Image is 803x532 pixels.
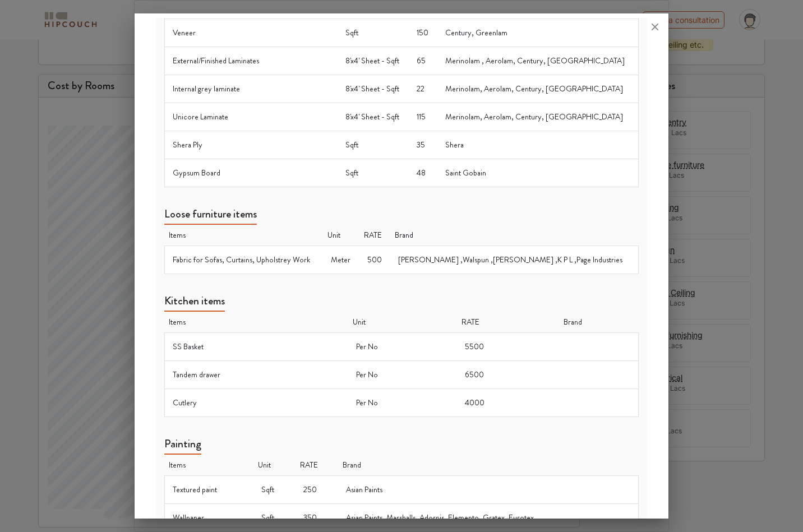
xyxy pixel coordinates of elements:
[457,312,559,333] th: RATE
[253,476,296,504] td: Sqft
[348,361,457,389] td: Per No
[338,131,409,159] td: Sqft
[164,225,322,246] th: Items
[457,361,559,389] td: 6500
[338,103,409,131] td: 8'x4' Sheet - Sqft
[437,75,639,103] td: Merinolam, Aerolam, Century, [GEOGRAPHIC_DATA]
[164,47,337,75] td: External/Finished Laminates
[338,47,409,75] td: 8'x4' Sheet - Sqft
[164,455,253,476] th: Items
[164,159,337,187] td: Gypsum Board
[338,455,639,476] th: Brand
[164,312,348,333] th: Items
[164,131,337,159] td: Shera Ply
[437,159,639,187] td: Saint Gobain
[437,103,639,131] td: Merinolam, Aerolam, Century, [GEOGRAPHIC_DATA]
[390,246,638,274] td: [PERSON_NAME] ,Walspun ,[PERSON_NAME] ,K P L ,Page Industries
[164,75,337,103] td: Internal grey laminate
[164,437,201,455] h5: Painting
[296,476,339,504] td: 250
[437,131,639,159] td: Shera
[323,225,359,246] th: Unit
[296,504,339,532] td: 350
[457,333,559,361] td: 5500
[296,455,339,476] th: RATE
[164,333,348,361] td: SS Basket
[359,225,391,246] th: RATE
[253,455,296,476] th: Unit
[323,246,359,274] td: Meter
[164,476,253,504] td: Textured paint
[409,131,437,159] td: 35
[359,246,391,274] td: 500
[409,47,437,75] td: 65
[559,312,639,333] th: Brand
[338,476,639,504] td: Asian Paints
[437,47,639,75] td: Merinolam , Aerolam, Century, [GEOGRAPHIC_DATA]
[348,389,457,417] td: Per No
[164,103,337,131] td: Unicore Laminate
[348,333,457,361] td: Per No
[409,103,437,131] td: 115
[164,207,257,225] h5: Loose furniture items
[164,504,253,532] td: Wallpaper
[164,361,348,389] td: Tandem drawer
[253,504,296,532] td: Sqft
[409,75,437,103] td: 22
[338,159,409,187] td: Sqft
[164,294,225,312] h5: Kitchen items
[390,225,638,246] th: Brand
[164,246,322,274] td: Fabric for Sofas, Curtains, Upholstrey Work
[338,75,409,103] td: 8'x4' Sheet - Sqft
[338,504,639,532] td: Asian Paints ,Marshalls ,Adornis ,Elemento ,Gratex ,Eurotex
[164,389,348,417] td: Cutlery
[348,312,457,333] th: Unit
[409,159,437,187] td: 48
[457,389,559,417] td: 4000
